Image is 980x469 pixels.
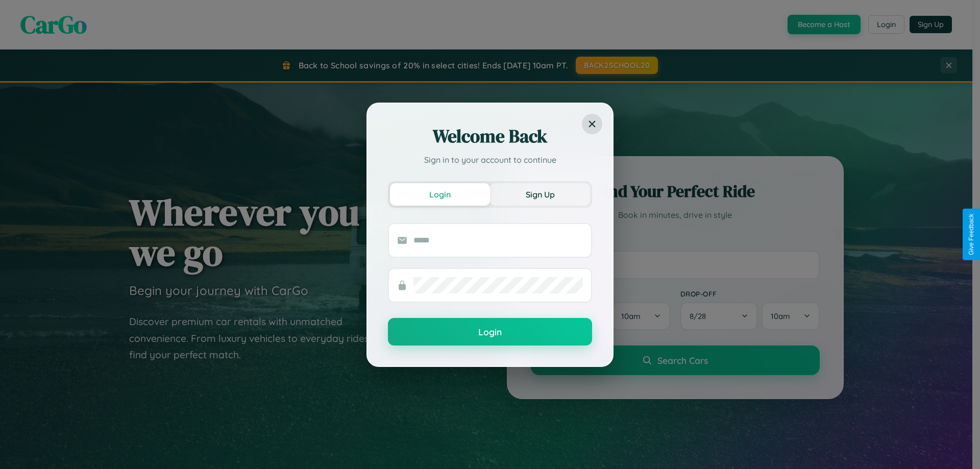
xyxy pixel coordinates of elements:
[490,183,590,206] button: Sign Up
[388,154,592,166] p: Sign in to your account to continue
[388,318,592,345] button: Login
[390,183,490,206] button: Login
[388,124,592,149] h2: Welcome Back
[968,214,975,255] div: Give Feedback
